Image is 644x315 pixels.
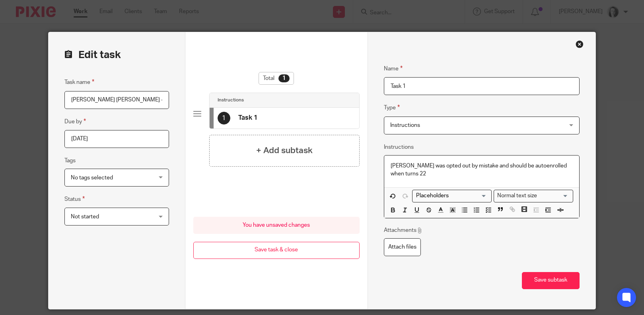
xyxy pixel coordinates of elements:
div: 1 [218,112,230,124]
label: Due by [64,117,86,126]
h4: + Add subtask [256,144,313,157]
h4: Task 1 [238,114,257,122]
label: Instructions [384,143,414,151]
div: You have unsaved changes [193,217,360,234]
label: Type [384,103,400,112]
span: Instructions [390,122,420,128]
label: Tags [64,157,76,165]
button: Save subtask [522,272,580,289]
span: Normal text size [496,192,539,200]
label: Attach files [384,238,421,256]
div: Search for option [412,190,492,202]
p: [PERSON_NAME] was opted out by mistake and should be autoenrolled when turns 22 [391,162,573,178]
div: Total [259,72,294,85]
label: Name [384,64,403,73]
p: Attachments [384,226,422,234]
div: 1 [278,74,290,82]
input: Search for option [540,192,568,200]
div: Text styles [494,190,573,202]
div: Placeholders [412,190,492,202]
button: Save task & close [193,242,360,259]
label: Task name [64,78,94,87]
div: Close this dialog window [576,40,584,48]
h2: Edit task [64,48,169,62]
input: Search for option [413,192,487,200]
span: Not started [71,214,99,220]
div: Search for option [494,190,573,202]
label: Status [64,194,85,204]
span: No tags selected [71,175,113,181]
input: Pick a date [64,130,169,148]
h4: Instructions [218,97,244,103]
